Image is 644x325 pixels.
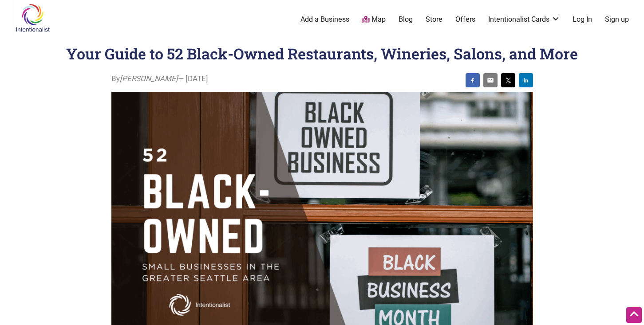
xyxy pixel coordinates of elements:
a: Add a Business [300,15,349,24]
img: email sharing button [487,77,494,84]
img: linkedin sharing button [522,77,529,84]
a: Map [362,15,386,25]
img: twitter sharing button [505,77,512,84]
img: Intentionalist [12,4,54,32]
img: facebook sharing button [469,77,476,84]
a: Blog [399,15,413,24]
h1: Your Guide to 52 Black-Owned Restaurants, Wineries, Salons, and More [66,43,578,63]
i: [PERSON_NAME] [120,74,178,83]
span: By — [DATE] [111,73,208,85]
a: Log In [573,15,592,24]
a: Store [426,15,443,24]
div: Scroll Back to Top [626,307,642,323]
a: Sign up [605,15,629,24]
a: Offers [455,15,475,24]
a: Intentionalist Cards [488,15,560,24]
